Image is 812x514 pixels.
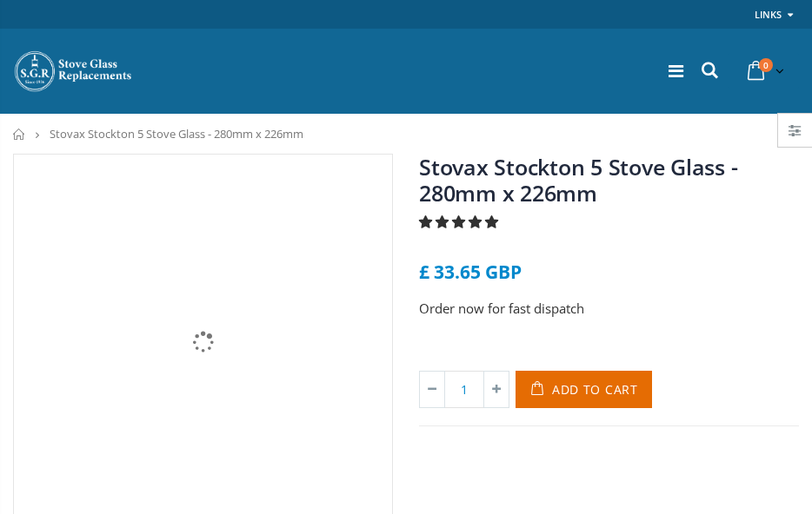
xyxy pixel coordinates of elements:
a: Links [755,3,782,25]
span: 0 [759,58,773,72]
img: Stove Glass Replacement [13,49,135,93]
a: Home [13,128,26,140]
p: Order now for fast dispatch [419,299,799,319]
button: Add to Cart [516,371,652,408]
span: Add to Cart [552,381,638,398]
a: 0 [741,54,788,88]
a: Stovax Stockton 5 Stove Glass - 280mm x 226mm [419,152,737,208]
span: 5.00 stars [419,213,502,230]
span: £ 33.65 GBP [419,260,522,284]
a: Menu [669,59,683,82]
span: Stovax Stockton 5 Stove Glass - 280mm x 226mm [50,126,303,142]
